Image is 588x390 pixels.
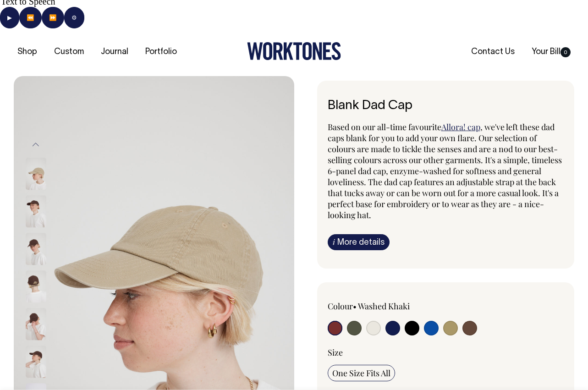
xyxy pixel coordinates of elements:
img: espresso [26,195,46,227]
span: , we've left these dad caps blank for you to add your own flare. Our selection of colours are mad... [328,121,562,220]
span: i [333,237,335,247]
a: Custom [50,44,88,60]
h6: Blank Dad Cap [328,99,564,113]
a: Shop [14,44,41,60]
span: • [353,301,357,312]
button: Forward [42,7,64,28]
span: Based on our all-time favourite [328,121,441,132]
a: iMore details [328,234,390,250]
button: Settings [64,7,84,28]
div: Size [328,347,564,358]
a: Allora! cap [441,121,480,132]
label: Washed Khaki [358,301,410,312]
img: espresso [26,308,46,340]
a: Portfolio [142,44,181,60]
img: espresso [26,346,46,378]
img: espresso [26,233,46,265]
button: Previous [19,7,42,28]
span: One Size Fits All [332,368,390,379]
span: 0 [561,47,571,57]
button: Previous [29,134,43,155]
img: washed-khaki [26,158,46,190]
input: One Size Fits All [328,365,395,381]
a: Your Bill0 [528,44,574,60]
a: Contact Us [467,44,518,60]
img: espresso [26,270,46,302]
div: Colour [328,301,422,312]
a: Journal [97,44,132,60]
